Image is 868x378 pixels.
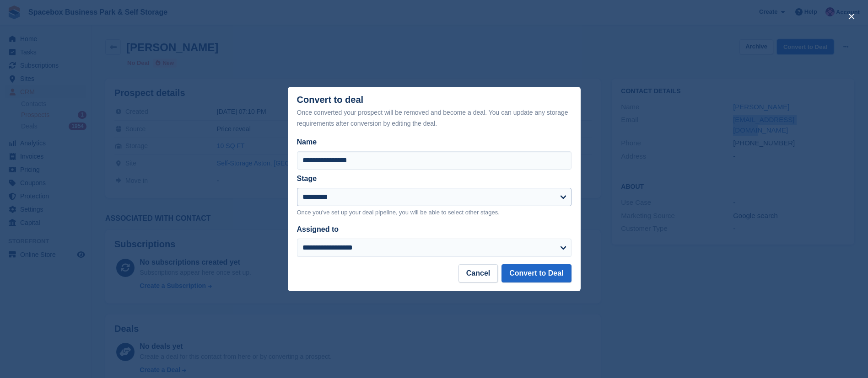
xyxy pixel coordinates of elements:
button: close [844,9,859,24]
label: Name [297,137,571,148]
label: Stage [297,175,317,182]
div: Convert to deal [297,95,571,129]
div: Once converted your prospect will be removed and become a deal. You can update any storage requir... [297,107,571,129]
button: Cancel [458,264,498,282]
label: Assigned to [297,225,339,233]
button: Convert to Deal [501,264,571,282]
p: Once you've set up your deal pipeline, you will be able to select other stages. [297,208,571,217]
